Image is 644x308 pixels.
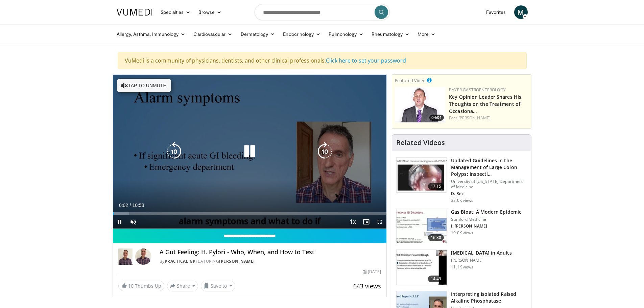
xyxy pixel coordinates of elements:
p: Stanford Medicine [451,217,521,222]
h3: Updated Guidelines in the Management of Large Colon Polyps: Inspecti… [451,157,527,177]
h4: A Gut Feeling: H. Pylori - Who, When, and How to Test [160,248,381,256]
span: 14:49 [428,276,444,282]
a: Cardiovascular [189,27,236,41]
input: Search topics, interventions [255,4,390,20]
button: Save to [201,281,235,291]
span: 643 views [353,282,381,290]
img: 11950cd4-d248-4755-8b98-ec337be04c84.150x105_q85_crop-smart_upscale.jpg [397,250,447,285]
div: Progress Bar [113,212,387,215]
p: I. [PERSON_NAME] [451,223,521,229]
h4: Related Videos [396,139,445,147]
h3: Interpreting Isolated Raised Alkaline Phosphatase [451,291,527,304]
p: D. Rex [451,191,527,196]
h3: [MEDICAL_DATA] in Adults [451,250,511,256]
span: 0:02 [119,203,128,208]
span: 16:30 [428,234,444,241]
span: / [130,203,131,208]
a: 17:15 Updated Guidelines in the Management of Large Colon Polyps: Inspecti… University of [US_STA... [396,157,527,203]
span: 04:01 [429,115,444,121]
a: Allergy, Asthma, Immunology [113,27,190,41]
div: By FEATURING [160,258,381,264]
button: Unmute [126,215,140,229]
p: 11.1K views [451,264,473,270]
button: Tap to unmute [117,79,171,92]
button: Enable picture-in-picture mode [359,215,373,229]
a: Practical GP [165,258,196,264]
div: [DATE] [363,269,381,275]
button: Playback Rate [346,215,359,229]
div: Feat. [449,115,528,121]
img: dfcfcb0d-b871-4e1a-9f0c-9f64970f7dd8.150x105_q85_crop-smart_upscale.jpg [397,158,447,193]
small: Featured Video [395,77,426,84]
a: Pulmonology [325,27,367,41]
a: [PERSON_NAME] [219,258,255,264]
a: [PERSON_NAME] [458,115,491,121]
img: VuMedi Logo [117,9,152,16]
a: Rheumatology [367,27,413,41]
img: Practical GP [118,248,133,265]
img: 9828b8df-38ad-4333-b93d-bb657251ca89.png.150x105_q85_crop-smart_upscale.png [395,87,446,122]
img: 480ec31d-e3c1-475b-8289-0a0659db689a.150x105_q85_crop-smart_upscale.jpg [397,209,447,244]
a: Browse [194,5,225,19]
a: 04:01 [395,87,446,122]
a: M [514,5,528,19]
p: University of [US_STATE] Department of Medicine [451,179,527,190]
a: 10 Thumbs Up [118,281,164,291]
a: Endocrinology [279,27,325,41]
a: Favorites [482,5,510,19]
button: Share [167,281,198,291]
button: Pause [113,215,126,229]
span: 10:58 [132,203,144,208]
a: 14:49 [MEDICAL_DATA] in Adults [PERSON_NAME] 11.1K views [396,250,527,285]
a: Key Opinion Leader Shares His Thoughts on the Treatment of Occasiona… [449,94,521,114]
button: Fullscreen [373,215,386,229]
video-js: Video Player [113,75,387,229]
a: Specialties [157,5,195,19]
span: 17:15 [428,183,444,190]
p: 33.0K views [451,198,473,203]
a: Click here to set your password [326,57,406,64]
h3: Gas Bloat: A Modern Epidemic [451,209,521,215]
a: Dermatology [237,27,279,41]
div: VuMedi is a community of physicians, dentists, and other clinical professionals. [118,52,527,69]
img: Avatar [135,248,151,265]
a: More [413,27,439,41]
a: 16:30 Gas Bloat: A Modern Epidemic Stanford Medicine I. [PERSON_NAME] 19.0K views [396,209,527,244]
p: 19.0K views [451,230,473,236]
p: [PERSON_NAME] [451,258,511,263]
a: Bayer Gastroenterology [449,87,506,93]
span: 10 [128,283,134,289]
